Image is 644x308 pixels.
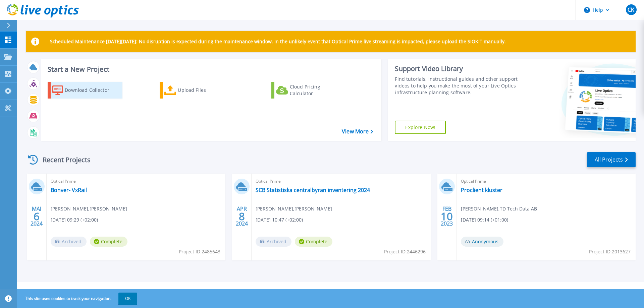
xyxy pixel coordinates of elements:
[50,39,506,44] p: Scheduled Maintenance [DATE][DATE]: No disruption is expected during the maintenance window. In t...
[271,82,346,99] a: Cloud Pricing Calculator
[589,248,631,255] span: Project ID: 2013627
[256,205,332,212] span: [PERSON_NAME] , [PERSON_NAME]
[461,237,503,247] span: Anonymous
[26,151,100,168] div: Recent Projects
[48,66,373,73] h3: Start a New Project
[461,187,502,193] a: Proclient kluster
[461,216,508,224] span: [DATE] 09:14 (+01:00)
[34,213,40,219] span: 6
[65,83,118,97] div: Download Collector
[295,237,332,247] span: Complete
[290,83,343,97] div: Cloud Pricing Calculator
[51,216,98,224] span: [DATE] 09:29 (+02:00)
[256,187,370,193] a: SCB Statistiska centralbyran inventering 2024
[235,204,248,229] div: APR 2024
[628,7,634,12] span: CK
[395,121,446,134] a: Explore Now!
[395,64,521,73] div: Support Video Library
[178,83,231,97] div: Upload Files
[441,213,453,219] span: 10
[395,76,521,96] div: Find tutorials, instructional guides and other support videos to help you make the most of your L...
[256,237,291,247] span: Archived
[90,237,127,247] span: Complete
[384,248,426,255] span: Project ID: 2446296
[256,216,303,224] span: [DATE] 10:47 (+02:00)
[461,205,537,212] span: [PERSON_NAME] , TD Tech Data AB
[587,152,636,167] a: All Projects
[48,82,122,99] a: Download Collector
[342,128,373,135] a: View More
[440,204,453,229] div: FEB 2023
[30,204,43,229] div: MAI 2024
[18,293,137,305] span: This site uses cookies to track your navigation.
[51,205,127,212] span: [PERSON_NAME] , [PERSON_NAME]
[51,178,221,185] span: Optical Prime
[160,82,234,99] a: Upload Files
[51,187,87,193] a: Bonver- VxRail
[118,293,137,305] button: OK
[179,248,220,255] span: Project ID: 2485643
[239,213,245,219] span: 8
[461,178,632,185] span: Optical Prime
[51,237,87,247] span: Archived
[256,178,426,185] span: Optical Prime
